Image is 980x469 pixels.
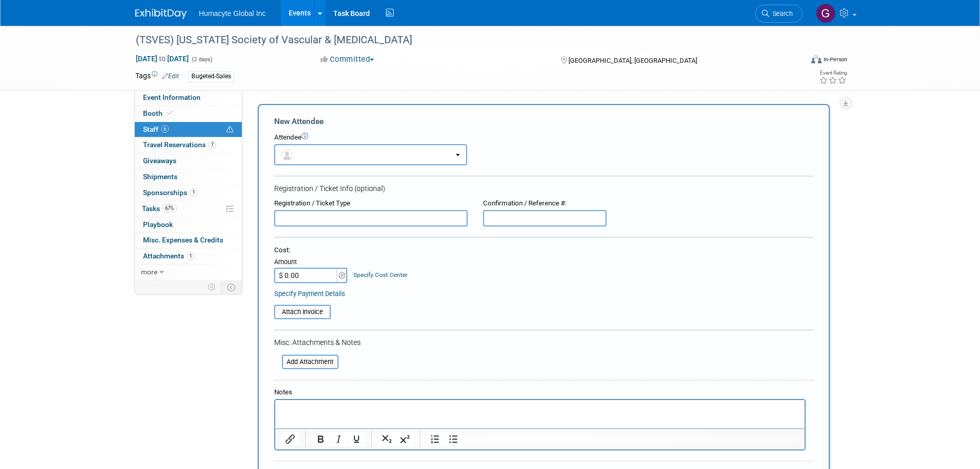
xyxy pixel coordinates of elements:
a: Staff6 [135,122,242,137]
a: Attachments1 [135,249,242,264]
a: Misc. Expenses & Credits [135,233,242,248]
span: Misc. Expenses & Credits [143,236,223,244]
div: Cost: [274,246,813,255]
td: Personalize Event Tab Strip [203,281,221,294]
td: Toggle Event Tabs [221,281,242,294]
a: Travel Reservations7 [135,137,242,153]
a: Event Information [135,90,242,106]
span: 7 [208,141,216,149]
span: Tasks [142,204,176,213]
a: Specify Payment Details [274,290,345,298]
span: Travel Reservations [143,141,216,149]
span: Humacyte Global Inc [199,9,266,18]
span: Sponsorships [143,188,198,197]
a: more [135,265,242,280]
a: Sponsorships1 [135,185,242,201]
button: Insert/edit link [281,432,299,446]
img: ExhibitDay [135,9,187,19]
span: Potential Scheduling Conflict -- at least one attendee is tagged in another overlapping event. [226,125,234,134]
a: Playbook [135,217,242,233]
span: Attachments [143,252,194,260]
div: Notes [274,388,806,397]
button: Italic [330,432,347,446]
button: Underline [348,432,365,446]
span: 1 [187,252,194,260]
button: Bullet list [444,432,462,446]
span: 6 [161,125,169,133]
a: Shipments [135,169,242,185]
div: Bugeted-Sales [188,71,234,82]
a: Giveaways [135,153,242,169]
span: Booth [143,109,174,117]
button: Numbered list [426,432,444,446]
button: Subscript [378,432,396,446]
span: Event Information [143,93,201,101]
a: Edit [162,73,179,80]
span: [DATE] [DATE] [135,54,189,63]
span: Staff [143,125,169,133]
button: Bold [312,432,329,446]
div: Attendee [274,133,813,143]
a: Specify Cost Center [353,271,407,279]
div: Amount [274,257,349,268]
div: New Attendee [274,116,813,127]
div: Registration / Ticket Type [274,199,468,209]
span: Shipments [143,172,177,181]
div: Event Rating [819,71,847,76]
img: Format-Inperson.png [811,55,822,63]
button: Committed [317,54,378,65]
div: Event Format [742,54,848,69]
td: Tags [135,71,179,82]
span: to [157,55,167,63]
iframe: Rich Text Area [275,400,805,428]
button: Superscript [396,432,414,446]
span: [GEOGRAPHIC_DATA], [GEOGRAPHIC_DATA] [568,57,697,64]
div: Confirmation / Reference #: [483,199,607,209]
div: (TSVES) [US_STATE] Society of Vascular & [MEDICAL_DATA] [132,31,787,49]
span: Giveaways [143,157,176,165]
div: Registration / Ticket Info (optional) [274,183,813,194]
span: 1 [190,188,198,196]
i: Booth reservation complete [167,110,172,116]
img: Gina Boraski [816,4,835,23]
span: (2 days) [191,56,212,63]
a: Search [755,5,803,23]
div: Misc. Attachments & Notes [274,337,813,348]
span: more [141,268,157,276]
a: Booth [135,106,242,121]
span: Playbook [143,220,173,229]
span: Search [769,10,793,18]
span: 67% [163,204,176,212]
div: In-Person [823,56,847,63]
a: Tasks67% [135,201,242,217]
